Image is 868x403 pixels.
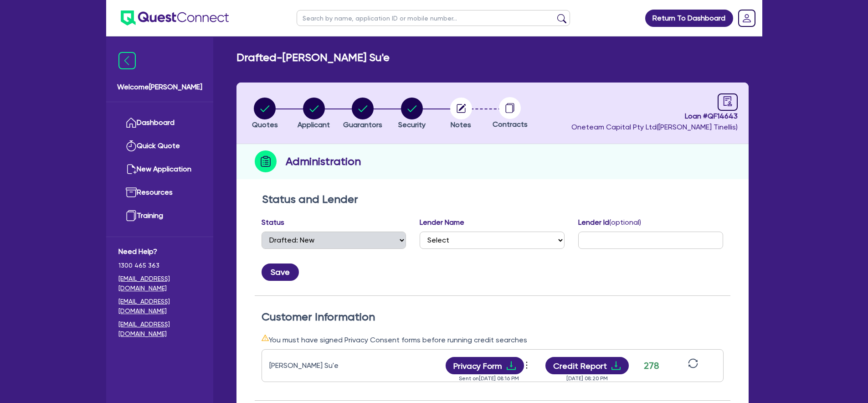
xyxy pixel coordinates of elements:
button: Quotes [252,97,278,131]
h2: Customer Information [262,310,724,324]
img: new-application [126,164,137,175]
span: Loan # QF14643 [571,111,738,122]
a: [EMAIL_ADDRESS][DOMAIN_NAME] [118,274,201,293]
button: Applicant [297,97,330,131]
span: sync [688,358,698,368]
a: [EMAIL_ADDRESS][DOMAIN_NAME] [118,320,201,339]
button: Security [398,97,426,131]
a: New Application [118,158,201,181]
span: Need Help? [118,246,201,257]
a: Resources [118,181,201,204]
a: Quick Quote [118,134,201,158]
div: You must have signed Privacy Consent forms before running credit searches [262,334,724,346]
label: Lender Name [420,217,464,228]
span: Security [398,120,426,129]
img: resources [126,187,137,198]
a: [EMAIL_ADDRESS][DOMAIN_NAME] [118,297,201,316]
img: training [126,210,137,221]
span: Applicant [298,120,330,129]
span: Contracts [493,120,528,129]
a: Dashboard [118,111,201,134]
img: quick-quote [126,140,137,151]
img: icon-menu-close [118,52,136,69]
a: Training [118,204,201,227]
button: sync [685,358,701,374]
a: audit [718,93,738,111]
h2: Drafted - [PERSON_NAME] Su'e [236,51,390,64]
span: (optional) [609,218,641,227]
span: Welcome [PERSON_NAME] [117,82,202,93]
label: Lender Id [578,217,641,228]
h2: Status and Lender [262,193,723,206]
span: Guarantors [343,120,382,129]
a: Dropdown toggle [735,6,759,30]
div: [PERSON_NAME] Su'e [269,360,383,371]
img: step-icon [255,150,277,172]
label: Status [262,217,284,228]
span: audit [723,96,733,106]
button: Credit Reportdownload [545,357,629,374]
span: Notes [451,120,471,129]
span: download [611,360,621,371]
span: download [506,360,517,371]
button: Notes [450,97,473,131]
span: 1300 465 363 [118,261,201,270]
a: Return To Dashboard [645,10,733,27]
span: warning [262,334,269,341]
input: Search by name, application ID or mobile number... [297,10,570,26]
button: Guarantors [343,97,383,131]
span: Oneteam Capital Pty Ltd ( [PERSON_NAME] Tinellis ) [571,123,738,131]
span: more [522,358,531,372]
span: Quotes [252,120,278,129]
button: Dropdown toggle [524,358,532,373]
div: 278 [640,359,663,372]
h2: Administration [286,153,361,170]
img: quest-connect-logo-blue [121,10,229,26]
button: Save [262,263,299,281]
button: Privacy Formdownload [446,357,524,374]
